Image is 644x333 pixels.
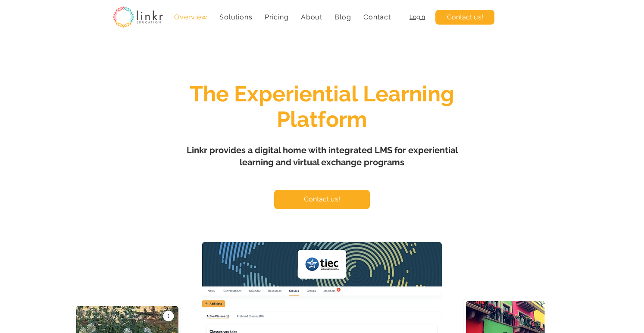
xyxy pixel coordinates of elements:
a: Overview [170,9,212,25]
div: Solutions [215,9,257,25]
a: Contact [359,9,395,25]
span: Solutions [219,13,252,21]
a: Pricing [260,9,293,25]
span: Overview [174,13,207,21]
span: Pricing [265,13,289,21]
span: Blog [335,13,351,21]
span: Contact us! [304,195,340,204]
div: About [297,9,327,25]
span: Contact [363,13,391,21]
span: Linkr provides a digital home with integrated LMS for experiential learning and virtual exchange ... [187,145,458,167]
nav: Site [170,9,395,25]
a: Contact us! [435,10,494,25]
span: About [301,13,322,21]
a: Login [410,13,425,20]
img: linkr_logo_transparentbg.png [113,6,163,28]
a: Blog [330,9,356,25]
span: Contact us! [447,13,483,22]
a: Contact us! [274,190,370,209]
span: The Experiential Learning Platform [190,81,454,132]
